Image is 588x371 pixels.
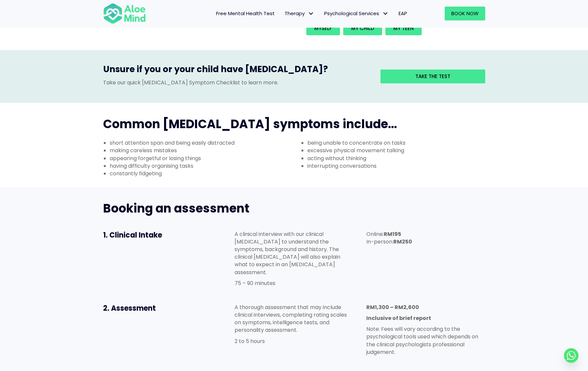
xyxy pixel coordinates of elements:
[154,7,412,20] nav: Menu
[351,25,374,32] span: My child
[324,10,389,17] span: Psychological Services
[343,21,382,35] a: My child
[380,70,485,83] a: Take the test
[394,7,412,20] a: EAP
[399,10,407,17] span: EAP
[103,79,371,86] p: Take our quick [MEDICAL_DATA] Symptom Checklist to learn more.
[393,25,414,32] span: My teen
[307,162,492,170] li: interrupting conversations
[307,139,492,147] li: being unable to concentrate on tasks
[103,3,146,24] img: Aloe mind Logo
[307,155,492,162] li: acting without thinking
[280,7,319,20] a: TherapyTherapy: submenu
[415,73,450,80] span: Take the test
[211,7,280,20] a: Free Mental Health Test
[384,230,401,238] strong: RM195
[103,230,162,240] span: 1. Clinical Intake
[307,147,492,154] li: excessive physical movement talking
[381,9,390,18] span: Psychological Services: submenu
[366,325,485,356] p: Note: Fees will vary according to the psychological tools used which depends on the clinical psyc...
[110,147,294,154] li: making careless mistakes
[235,303,353,334] p: A thorough assessment that may include clinical interviews, completing rating scales on symptoms,...
[235,230,353,276] p: A clinical interview with our clinical [MEDICAL_DATA] to understand the symptoms, background and ...
[385,21,422,35] a: My teen
[366,314,431,322] strong: Inclusive of brief report
[110,162,294,170] li: having difficulty organising tasks
[366,230,485,245] p: Online: In-person:
[393,238,412,245] strong: RM250
[314,25,332,32] span: Myself
[451,10,479,17] span: Book Now
[110,139,294,147] li: short attention span and being easily distracted
[306,9,316,18] span: Therapy: submenu
[319,7,394,20] a: Psychological ServicesPsychological Services: submenu
[235,337,353,345] p: 2 to 5 hours
[103,116,397,132] span: Common [MEDICAL_DATA] symptoms include...
[103,63,371,78] h3: Unsure if you or your child have [MEDICAL_DATA]?
[445,7,485,20] a: Book Now
[306,21,340,35] a: Myself
[110,170,294,177] li: constantly fidgeting
[366,303,419,311] strong: RM1,300 – RM2,600
[103,303,156,313] span: 2. Assessment
[305,20,481,37] div: Book an intake for my...
[564,348,578,363] a: Whatsapp
[216,10,275,17] span: Free Mental Health Test
[235,279,353,287] p: 75 – 90 minutes
[103,200,249,217] span: Booking an assessment
[110,155,294,162] li: appearing forgetful or losing things
[285,10,314,17] span: Therapy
